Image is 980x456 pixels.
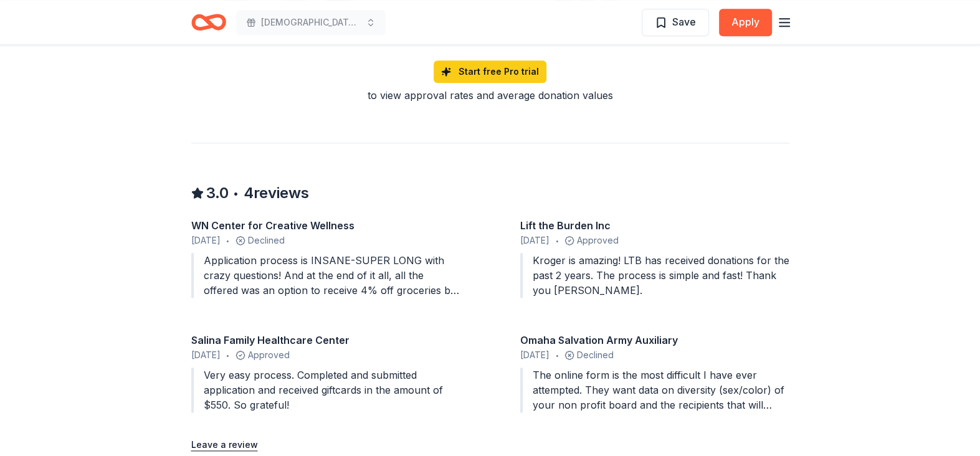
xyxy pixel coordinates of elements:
span: 4 reviews [244,183,309,203]
div: The online form is the most difficult I have ever attempted. They want data on diversity (sex/col... [520,368,789,412]
div: WN Center for Creative Wellness [191,218,460,233]
button: [DEMOGRAPHIC_DATA] Crusade for [DEMOGRAPHIC_DATA] [236,10,386,35]
div: to view approval rates and average donation values [191,88,789,103]
span: Save [672,14,696,30]
span: • [555,235,558,245]
span: • [226,235,229,245]
span: [DEMOGRAPHIC_DATA] Crusade for [DEMOGRAPHIC_DATA] [261,15,361,30]
div: Application process is INSANE-SUPER LONG with crazy questions! And at the end of it all, all the ... [191,253,460,298]
span: [DATE] [191,233,221,248]
span: • [232,187,239,200]
div: Lift the Burden Inc [520,218,789,233]
div: Salina Family Healthcare Center [191,333,460,348]
a: Home [191,7,226,37]
span: 3.0 [206,183,229,203]
button: Apply [719,9,772,36]
span: • [555,350,558,360]
button: Save [642,9,709,36]
div: Approved [191,348,460,363]
div: Approved [520,233,789,248]
a: Start free Pro trial [434,60,546,83]
div: Declined [520,348,789,363]
span: • [226,350,229,360]
div: Very easy process. Completed and submitted application and received giftcards in the amount of $5... [191,368,460,412]
span: [DATE] [520,348,549,363]
span: [DATE] [520,233,549,248]
div: Omaha Salvation Army Auxiliary [520,333,789,348]
button: Leave a review [191,437,258,452]
span: [DATE] [191,348,221,363]
div: Kroger is amazing! LTB has received donations for the past 2 years. The process is simple and fas... [520,253,789,298]
div: Declined [191,233,460,248]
